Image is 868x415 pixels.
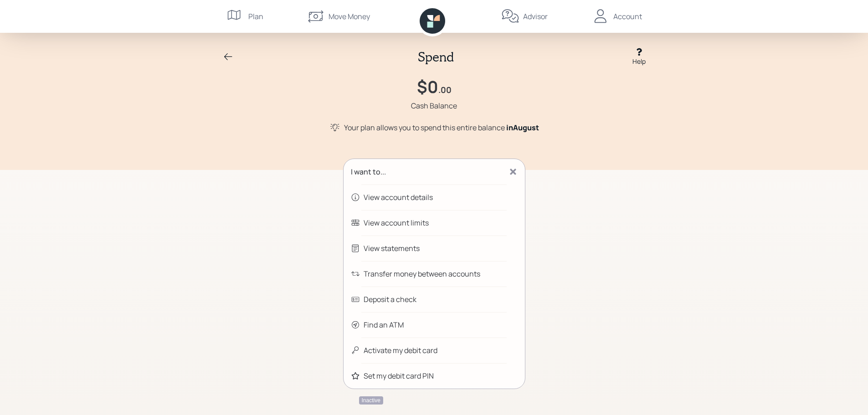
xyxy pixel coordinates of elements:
div: Plan [248,11,263,22]
h1: $0 [417,77,438,97]
div: Cash Balance [411,100,457,111]
div: Your plan allows you to spend this entire balance [344,122,539,133]
div: Deposit a check [364,294,416,305]
div: I want to... [351,166,386,177]
div: View account details [364,192,433,203]
div: Transfer money between accounts [364,268,480,279]
h2: Spend [418,49,454,65]
div: Help [632,56,646,66]
div: Advisor [523,11,548,22]
div: Activate my debit card [364,345,437,356]
div: Move Money [329,11,370,22]
h4: .00 [438,85,452,95]
span: in August [506,123,539,133]
div: Account [613,11,642,22]
div: Set my debit card PIN [364,370,434,381]
div: View statements [364,243,420,254]
div: View account limits [364,217,429,228]
div: Find an ATM [364,319,404,330]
